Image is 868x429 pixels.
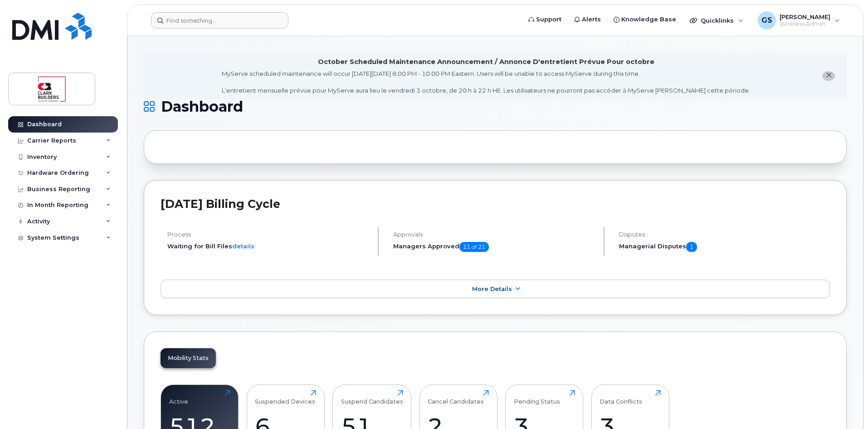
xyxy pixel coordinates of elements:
[255,390,315,405] div: Suspended Devices
[472,286,512,292] span: More Details
[459,242,489,252] span: 11 of 21
[514,390,560,405] div: Pending Status
[686,242,697,252] span: 1
[318,57,654,67] div: October Scheduled Maintenance Announcement / Annonce D'entretient Prévue Pour octobre
[619,231,830,238] h4: Disputes
[822,71,835,81] button: close notification
[232,242,254,250] a: details
[428,390,484,405] div: Cancel Candidates
[222,69,750,95] div: MyServe scheduled maintenance will occur [DATE][DATE] 8:00 PM - 10:00 PM Eastern. Users will be u...
[167,231,370,238] h4: Process
[619,242,830,252] h5: Managerial Disputes
[600,390,642,405] div: Data Conflicts
[393,242,596,252] h5: Managers Approved
[341,390,403,405] div: Suspend Candidates
[161,100,243,113] span: Dashboard
[161,197,830,211] h2: [DATE] Billing Cycle
[169,390,188,405] div: Active
[393,231,596,238] h4: Approvals
[829,390,861,422] iframe: Messenger Launcher
[167,242,370,251] li: Waiting for Bill Files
